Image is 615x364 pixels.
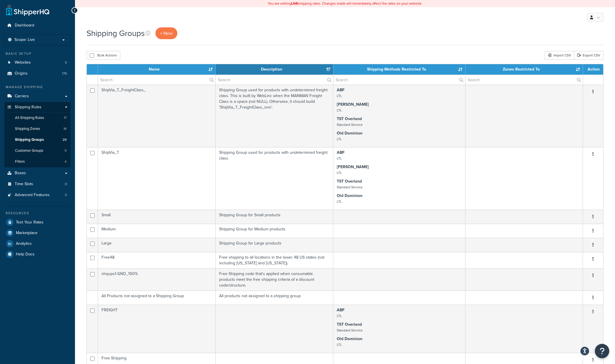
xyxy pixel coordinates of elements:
[4,249,71,259] li: Help Docs
[337,178,362,184] strong: TST Overland
[98,291,216,305] td: All Products not assigned to a Shipping Group
[337,328,363,333] small: Standard Service
[216,85,333,147] td: Shipping Group used for products with undetermined freight class. This is built by WebLinc when t...
[337,193,362,199] strong: Old Dominion
[337,108,342,113] small: LTL
[65,159,67,164] span: 4
[337,199,342,204] small: LTL
[15,182,33,187] span: Time Slots
[4,211,71,216] div: Resources
[98,252,216,268] td: Free48
[15,137,44,142] span: Shipping Groups
[4,145,71,156] a: Customer Groups 5
[98,147,216,210] td: ShipVia_T
[337,164,369,170] strong: [PERSON_NAME]
[98,75,215,85] input: Search
[15,148,43,153] span: Customer Groups
[98,238,216,252] td: Large
[15,193,50,198] span: Advanced Features
[465,64,583,75] th: Zones Restricted To: activate to sort column ascending
[15,94,29,99] span: Carriers
[337,307,345,313] strong: ABF
[4,102,71,168] li: Shipping Rules
[4,190,71,200] a: Advanced Features 5
[65,182,67,187] span: 0
[4,168,71,179] a: Boxes
[65,60,67,65] span: 5
[337,130,362,136] strong: Old Dominion
[216,210,333,224] td: Shipping Group for Small products
[15,105,42,110] span: Shipping Rules
[545,51,574,60] div: Import CSV
[4,217,71,227] a: Test Your Rates
[574,51,603,60] a: Export CSV
[333,75,465,85] input: Search
[337,170,342,175] small: LTL
[216,291,333,305] td: All products not assigned to a shipping group
[337,122,363,127] small: Standard Service
[65,193,67,198] span: 5
[62,71,67,76] span: 176
[337,116,362,122] strong: TST Overland
[15,71,28,76] span: Origins
[155,27,177,39] a: + New
[583,64,603,75] th: Action
[216,224,333,238] td: Shipping Group for Medium products
[6,4,49,16] a: ShipperHQ Home
[4,91,71,102] a: Carriers
[4,190,71,200] li: Advanced Features
[4,57,71,68] li: Websites
[63,126,67,131] span: 16
[4,68,71,79] li: Origins
[337,321,362,327] strong: TST Overland
[4,145,71,156] li: Customer Groups
[4,179,71,189] li: Time Slots
[160,30,173,37] span: + New
[333,64,465,75] th: Shipping Methods Restricted To: activate to sort column ascending
[15,171,26,176] span: Boxes
[16,241,32,246] span: Analytics
[64,115,67,120] span: 17
[337,313,342,318] small: LTL
[98,210,216,224] td: Small
[14,37,35,42] span: Scope: Live
[86,28,145,39] h1: Shipping Groups
[4,228,71,238] a: Marketplace
[216,147,333,210] td: Shipping Group used for products with undetermined freight class.
[4,134,71,145] a: Shipping Groups 29
[337,336,362,342] strong: Old Dominion
[216,238,333,252] td: Shipping Group for Large products
[86,51,120,60] button: Bulk Actions
[98,224,216,238] td: Medium
[15,126,40,131] span: Shipping Zones
[15,159,25,164] span: Filters
[4,179,71,189] a: Time Slots 0
[16,220,44,225] span: Test Your Rates
[4,156,71,167] a: Filters 4
[4,238,71,249] li: Analytics
[4,85,71,90] div: Manage Shipping
[337,342,342,347] small: LTL
[291,1,298,6] b: LIVE
[337,87,345,93] strong: ABF
[65,148,67,153] span: 5
[4,68,71,79] a: Origins 176
[337,185,363,190] small: Standard Service
[4,51,71,56] div: Basic Setup
[15,60,31,65] span: Websites
[465,75,583,85] input: Search
[4,113,71,123] a: All Shipping Rules 17
[595,344,609,358] button: Open Resource Center
[337,149,345,156] strong: ABF
[337,101,369,107] strong: [PERSON_NAME]
[4,20,71,31] a: Dashboard
[16,252,35,257] span: Help Docs
[4,134,71,145] li: Shipping Groups
[4,124,71,134] li: Shipping Zones
[15,115,44,120] span: All Shipping Rules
